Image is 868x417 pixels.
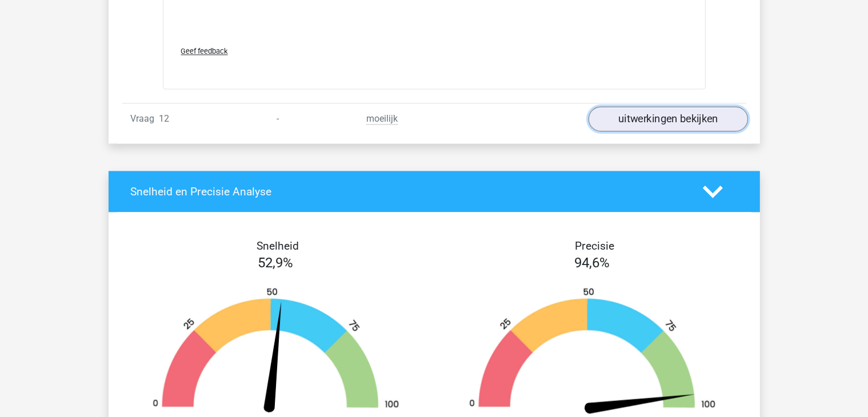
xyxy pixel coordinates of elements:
div: - [226,112,330,126]
span: Vraag [131,112,159,126]
h4: Snelheid en Precisie Analyse [131,185,686,198]
span: 94,6% [575,255,610,271]
span: 52,9% [258,255,294,271]
h4: Precisie [447,239,742,252]
span: 12 [159,113,170,124]
h4: Snelheid [131,239,426,252]
a: uitwerkingen bekijken [588,107,747,132]
span: moeilijk [366,113,398,125]
span: Geef feedback [181,47,228,55]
